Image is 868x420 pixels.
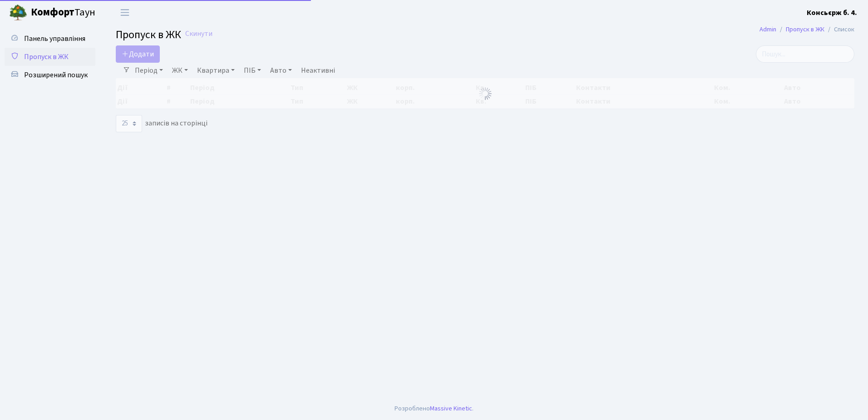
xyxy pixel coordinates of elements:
span: Додати [122,49,154,59]
span: Пропуск в ЖК [116,27,181,43]
span: Панель управління [24,34,85,44]
a: Панель управління [5,30,95,48]
a: Консьєрж б. 4. [807,7,857,18]
select: записів на сторінці [116,115,142,132]
a: Пропуск в ЖК [5,48,95,66]
div: Розроблено . [395,404,473,414]
input: Пошук... [756,45,854,63]
nav: breadcrumb [746,20,868,39]
span: Таун [31,5,95,20]
a: Admin [759,25,776,34]
a: Скинути [185,30,212,38]
a: Пропуск в ЖК [786,25,824,34]
a: Додати [116,45,160,63]
a: Квартира [193,63,238,78]
b: Комфорт [31,5,74,20]
a: ЖК [168,63,192,78]
b: Консьєрж б. 4. [807,8,857,18]
a: Massive Kinetic [430,404,472,413]
li: Список [824,25,854,35]
button: Переключити навігацію [113,5,136,20]
a: Неактивні [297,63,339,78]
a: Період [131,63,167,78]
label: записів на сторінці [116,115,207,132]
img: Обробка... [478,86,493,101]
a: Авто [266,63,296,78]
span: Пропуск в ЖК [24,52,69,62]
span: Розширений пошук [24,70,88,80]
a: Розширений пошук [5,66,95,84]
a: ПІБ [240,63,265,78]
img: logo.png [9,4,27,22]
